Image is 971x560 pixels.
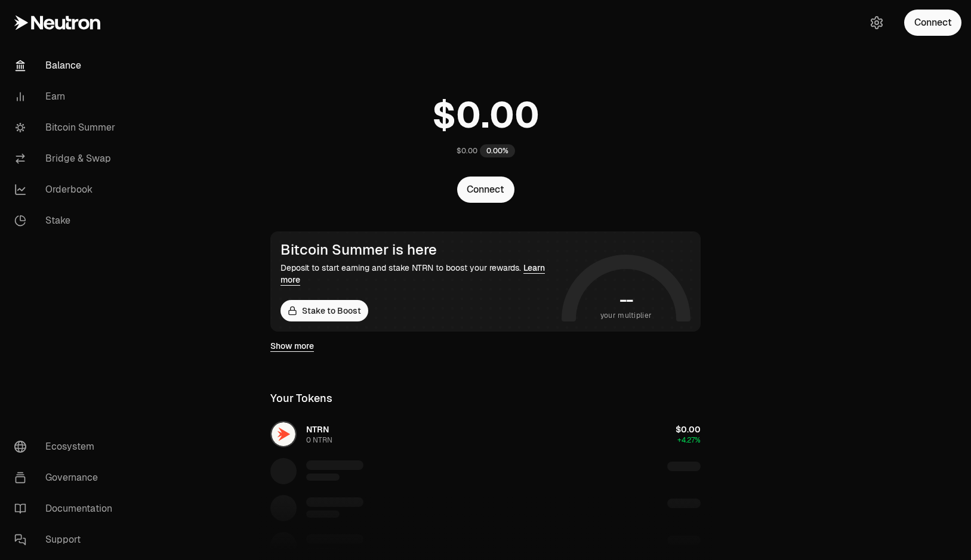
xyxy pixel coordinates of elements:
div: 0.00% [480,144,515,157]
h1: -- [619,290,633,310]
a: Earn [5,81,129,112]
a: Governance [5,462,129,493]
div: Bitcoin Summer is here [280,242,557,258]
a: Balance [5,50,129,81]
a: Support [5,524,129,555]
button: Connect [904,10,961,36]
span: your multiplier [600,310,652,321]
button: Connect [457,177,514,203]
a: Orderbook [5,174,129,205]
a: Show more [270,340,314,352]
div: Deposit to start earning and stake NTRN to boost your rewards. [280,262,557,286]
a: Stake [5,205,129,236]
a: Bridge & Swap [5,143,129,174]
div: $0.00 [457,146,477,156]
a: Ecosystem [5,431,129,462]
a: Stake to Boost [280,300,368,321]
a: Documentation [5,493,129,524]
div: Your Tokens [270,390,332,407]
a: Bitcoin Summer [5,112,129,143]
